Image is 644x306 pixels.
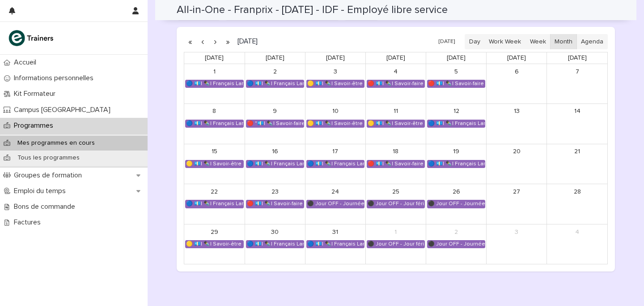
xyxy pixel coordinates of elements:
[207,145,221,159] a: December 15, 2025
[367,241,424,248] div: ⚫ Jour OFF - Jour férié
[426,224,487,263] td: January 2, 2026
[186,200,243,207] div: 🔵 💶| ✒️| Français Langue Professionnel - Gérer les produits et appliquer les procédures en libre-...
[10,218,48,227] p: Factures
[245,103,305,144] td: December 9, 2025
[184,64,245,103] td: December 1, 2025
[328,225,343,239] a: December 31, 2025
[10,74,101,82] p: Informations personnelles
[570,145,585,159] a: December 21, 2025
[10,203,82,211] p: Bons de commande
[385,52,407,64] a: Thursday
[449,145,463,159] a: December 19, 2025
[245,224,305,263] td: December 30, 2025
[305,64,365,103] td: December 3, 2025
[367,160,424,168] div: 🔴 💶| ✒️| Savoir-faire métier - Tenue d’un poste de caisse
[184,103,245,144] td: December 8, 2025
[487,64,547,103] td: December 6, 2025
[246,120,304,127] div: 🔴 "💶| ✒️| Savoir-faire métier - Accueil, renseignement, orientation et service au client"
[221,34,234,49] button: Next year
[389,225,403,239] a: January 1, 2026
[203,52,225,64] a: Monday
[389,145,403,159] a: December 18, 2025
[426,64,487,103] td: December 5, 2025
[428,160,485,168] div: 🔵 💶| ✒️| Français Langue Professionnel - Gérer les produits et appliquer les procédures en libre-...
[426,103,487,144] td: December 12, 2025
[7,29,56,47] img: K0CqGN7SDeD6s4JG8KQk
[234,38,258,45] h2: [DATE]
[570,225,585,239] a: January 4, 2026
[367,80,424,87] div: 🔴 💶| ✒️| Savoir-faire métier - Approvisionnement du rayon
[509,145,524,159] a: December 20, 2025
[246,160,304,168] div: 🔵 💶| ✒️| Français Langue Professionnel - Utiliser les outils et appliquer les bonnes pratiques en...
[10,58,43,67] p: Accueil
[207,104,221,119] a: December 8, 2025
[184,184,245,224] td: December 22, 2025
[509,185,524,199] a: December 27, 2025
[509,104,524,119] a: December 13, 2025
[245,64,305,103] td: December 2, 2025
[449,104,463,119] a: December 12, 2025
[505,52,528,64] a: Saturday
[209,34,221,49] button: Next month
[10,139,102,147] p: Mes programmes en cours
[184,144,245,184] td: December 15, 2025
[487,184,547,224] td: December 27, 2025
[576,34,608,49] button: Agenda
[246,80,304,87] div: 🔵 💶| ✒️| Français Langue Professionnel - Utiliser les outils et appliquer les bonnes pratiques en...
[328,145,343,159] a: December 17, 2025
[484,34,525,49] button: Work Week
[487,144,547,184] td: December 20, 2025
[245,144,305,184] td: December 16, 2025
[264,52,286,64] a: Tuesday
[305,224,365,263] td: December 31, 2025
[324,52,347,64] a: Wednesday
[328,65,343,79] a: December 3, 2025
[365,184,426,224] td: December 25, 2025
[445,52,467,64] a: Friday
[184,34,196,49] button: Previous year
[367,200,424,207] div: ⚫ Jour OFF - Jour férié
[367,120,424,127] div: 🟡 💶| ✒️| Savoir-être métier - Collaboration et dynamique d'équipe dans un espace de vente
[525,34,550,49] button: Week
[196,34,209,49] button: Previous month
[465,34,485,49] button: Day
[246,200,304,207] div: 🔴 💶| ✒️| Savoir-faire métier - Contribution à l'amélioration de l'expérience d'achat
[10,154,87,162] p: Tous les programmes
[547,184,607,224] td: December 28, 2025
[426,144,487,184] td: December 19, 2025
[10,121,60,130] p: Programmes
[570,104,585,119] a: December 14, 2025
[305,144,365,184] td: December 17, 2025
[389,185,403,199] a: December 25, 2025
[10,90,63,98] p: Kit Formateur
[365,224,426,263] td: January 1, 2026
[566,52,589,64] a: Sunday
[547,144,607,184] td: December 21, 2025
[389,104,403,119] a: December 11, 2025
[307,160,364,168] div: 🔵 💶| ✒️| Français Langue Professionnel - Interagir avec les collègues et la hiérarchie
[389,65,403,79] a: December 4, 2025
[547,224,607,263] td: January 4, 2026
[268,145,282,159] a: December 16, 2025
[328,185,343,199] a: December 24, 2025
[487,103,547,144] td: December 13, 2025
[365,103,426,144] td: December 11, 2025
[428,200,485,207] div: ⚫ Jour OFF - Journée RDV
[365,64,426,103] td: December 4, 2025
[307,80,364,87] div: 🟡 💶| ✒️| Savoir-être métier - Gestion du stress et des imprévus dans un espace de vente
[328,104,343,119] a: December 10, 2025
[245,184,305,224] td: December 23, 2025
[426,184,487,224] td: December 26, 2025
[186,241,243,248] div: 🟡 💶| ✒️| Savoir-être métier - Gestion du stress et des imprévus dans un espace de vente
[268,65,282,79] a: December 2, 2025
[570,185,585,199] a: December 28, 2025
[268,185,282,199] a: December 23, 2025
[428,241,485,248] div: ⚫ Jour OFF - Journée RDV
[449,225,463,239] a: January 2, 2026
[487,224,547,263] td: January 3, 2026
[305,184,365,224] td: December 24, 2025
[207,185,221,199] a: December 22, 2025
[365,144,426,184] td: December 18, 2025
[509,65,524,79] a: December 6, 2025
[177,4,448,17] h2: All-in-One - Franprix - [DATE] - IDF - Employé libre service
